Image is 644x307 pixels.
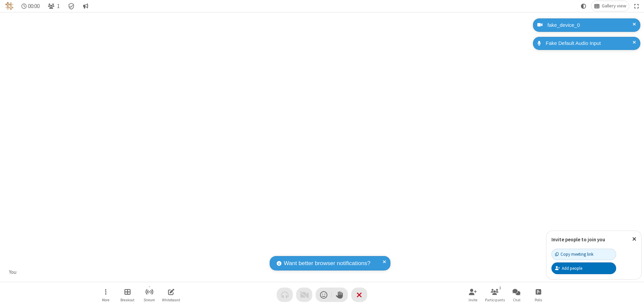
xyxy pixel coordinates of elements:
[139,285,159,304] button: Start streaming
[551,249,616,260] button: Copy meeting link
[551,236,605,243] label: Invite people to join you
[485,298,505,302] span: Participants
[117,285,138,304] button: Manage Breakout Rooms
[551,262,616,274] button: Add people
[506,285,527,304] button: Open chat
[96,285,116,304] button: Open menu
[485,285,505,304] button: Open participant list
[316,288,332,302] button: Send a reaction
[57,3,60,9] span: 1
[545,21,635,29] div: fake_device_0
[5,2,13,10] img: QA Selenium DO NOT DELETE OR CHANGE
[120,298,135,302] span: Breakout
[161,285,181,304] button: Open shared whiteboard
[543,40,635,47] div: Fake Default Audio Input
[578,1,589,11] button: Using system theme
[296,288,312,302] button: Video
[591,1,629,11] button: Change layout
[19,1,43,11] div: Timer
[497,285,503,291] div: 1
[162,298,180,302] span: Whiteboard
[144,298,155,302] span: Stream
[28,3,40,9] span: 00:00
[463,285,483,304] button: Invite participants (⌘+Shift+I)
[65,1,78,11] div: Meeting details Encryption enabled
[284,259,370,268] span: Want better browser notifications?
[469,298,477,302] span: Invite
[80,1,91,11] button: Conversation
[332,288,348,302] button: Raise hand
[277,288,293,302] button: Audio problem - check your Internet connection or call by phone
[627,231,641,247] button: Close popover
[513,298,521,302] span: Chat
[602,3,626,9] span: Gallery view
[7,268,19,276] div: You
[528,285,548,304] button: Open poll
[102,298,109,302] span: More
[555,251,593,257] div: Copy meeting link
[45,1,62,11] button: Open participant list
[351,288,367,302] button: End or leave meeting
[632,1,642,11] button: Fullscreen
[535,298,542,302] span: Polls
